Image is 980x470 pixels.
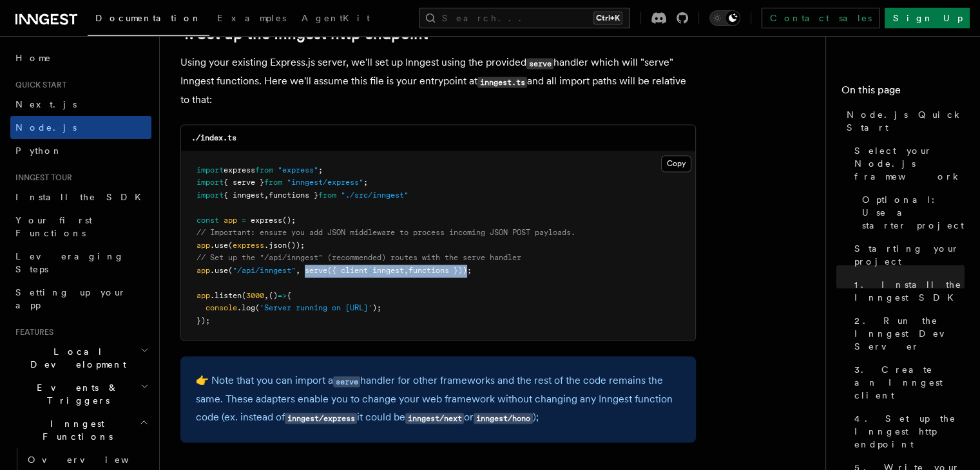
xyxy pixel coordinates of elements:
span: from [255,165,273,174]
span: import [197,191,224,200]
a: Next.js [10,93,151,116]
h4: On this page [841,82,965,103]
span: => [278,291,287,300]
button: Inngest Functions [10,412,151,448]
a: Documentation [88,4,209,36]
a: Starting your project [849,237,965,273]
span: Home [15,52,52,64]
span: Quick start [10,80,66,90]
span: (); [282,216,296,225]
span: ( [255,303,260,312]
span: // Set up the "/api/inngest" (recommended) routes with the serve handler [197,253,521,262]
span: () [269,291,278,300]
span: functions } [269,191,318,200]
span: .log [237,303,255,312]
a: Setting up your app [10,281,151,317]
a: 4. Set up the Inngest http endpoint [849,407,965,456]
span: "inngest/express" [287,178,363,187]
a: Your first Functions [10,209,151,245]
span: Python [15,146,62,156]
span: Leveraging Steps [15,251,124,274]
span: Node.js Quick Start [847,108,965,134]
span: Overview [28,455,160,465]
code: ./index.ts [191,133,236,142]
button: Toggle dark mode [709,10,740,26]
span: app [197,291,210,300]
span: ; [363,178,368,187]
p: 👉 Note that you can import a handler for other frameworks and the rest of the code remains the sa... [196,371,680,427]
code: serve [526,58,553,69]
span: from [264,178,282,187]
code: serve [333,376,360,387]
span: console [206,303,237,312]
span: Starting your project [854,242,965,268]
span: ( [228,266,233,275]
span: app [197,266,210,275]
span: Inngest tour [10,173,72,183]
span: { [287,291,291,300]
span: 2. Run the Inngest Dev Server [854,314,965,353]
span: app [197,241,210,250]
span: .use [210,241,228,250]
span: Examples [217,13,286,23]
span: .use [210,266,228,275]
span: ( [242,291,246,300]
span: 3000 [246,291,264,300]
span: Select your Node.js framework [854,144,965,183]
span: 4. Set up the Inngest http endpoint [854,412,965,451]
a: Contact sales [762,8,879,28]
a: Node.js Quick Start [841,103,965,139]
span: , [296,266,300,275]
span: import [197,178,224,187]
span: Events & Triggers [10,381,140,407]
button: Search...Ctrl+K [419,8,630,28]
span: = [242,216,246,225]
span: 3. Create an Inngest client [854,363,965,402]
span: , [404,266,408,275]
span: Documentation [95,13,202,23]
span: ( [228,241,233,250]
span: ({ client [327,266,368,275]
span: Your first Functions [15,215,92,238]
code: inngest.ts [477,77,527,88]
code: inngest/next [405,413,464,424]
span: "express" [278,165,318,174]
a: Home [10,46,151,70]
span: const [197,216,219,225]
span: "/api/inngest" [233,266,296,275]
span: "./src/inngest" [341,191,408,200]
span: functions })); [408,266,472,275]
span: ; [318,165,323,174]
span: Inngest Functions [10,417,139,443]
span: express [224,165,255,174]
a: Select your Node.js framework [849,139,965,188]
span: 'Server running on [URL]' [260,303,372,312]
span: { inngest [224,191,264,200]
span: Local Development [10,345,140,371]
span: Setting up your app [15,287,126,310]
span: Node.js [15,122,77,133]
a: Python [10,139,151,162]
span: serve [305,266,327,275]
a: Examples [209,4,294,35]
a: 3. Create an Inngest client [849,358,965,407]
p: Using your existing Express.js server, we'll set up Inngest using the provided handler which will... [180,53,696,109]
a: Leveraging Steps [10,245,151,281]
a: AgentKit [294,4,378,35]
span: Next.js [15,99,77,109]
span: .listen [210,291,242,300]
span: .json [264,241,287,250]
span: app [224,216,237,225]
button: Copy [661,155,691,172]
code: inngest/express [285,413,357,424]
a: Sign Up [885,8,970,28]
span: , [264,291,269,300]
span: , [264,191,269,200]
span: Features [10,327,53,337]
a: 1. Install the Inngest SDK [849,273,965,309]
kbd: Ctrl+K [593,12,622,24]
span: inngest [372,266,404,275]
span: from [318,191,336,200]
a: Install the SDK [10,185,151,209]
button: Events & Triggers [10,376,151,412]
